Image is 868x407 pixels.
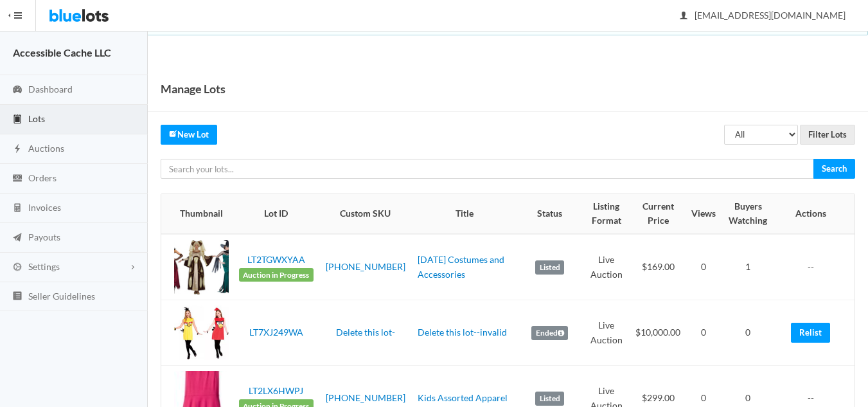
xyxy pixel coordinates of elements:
ion-icon: person [677,10,690,23]
ion-icon: cash [11,173,24,185]
th: Custom SKU [319,194,412,234]
span: Invoices [28,202,61,213]
a: createNew Lot [161,125,217,145]
a: Relist [791,323,830,343]
td: Live Auction [583,234,630,300]
th: Title [412,194,517,234]
ion-icon: cog [11,262,24,274]
td: $169.00 [630,234,686,300]
ion-icon: flash [11,143,24,156]
ion-icon: list box [11,291,24,303]
th: Thumbnail [161,194,234,234]
span: [EMAIL_ADDRESS][DOMAIN_NAME] [680,10,846,21]
span: Orders [28,172,57,183]
ion-icon: create [169,129,177,138]
td: 0 [721,300,775,366]
td: Live Auction [583,300,630,366]
td: -- [775,234,855,300]
input: Search your lots... [161,159,814,179]
th: Buyers Watching [721,194,775,234]
td: 1 [721,234,775,300]
a: [PHONE_NUMBER] [326,392,405,403]
a: LT2LX6HWPJ [249,385,303,396]
strong: Accessible Cache LLC [13,46,111,59]
a: Delete this lot- [336,327,395,338]
th: Listing Format [583,194,630,234]
a: Delete this lot--invalid [418,327,507,338]
th: Current Price [630,194,686,234]
th: Actions [775,194,855,234]
span: Auctions [28,143,64,154]
th: Views [686,194,721,234]
td: 0 [686,234,721,300]
ion-icon: paper plane [11,232,24,244]
label: Ended [531,326,568,340]
th: Status [517,194,583,234]
input: Filter Lots [800,125,855,145]
ion-icon: calculator [11,203,24,215]
a: Kids Assorted Apparel [418,392,508,403]
ion-icon: speedometer [11,84,24,96]
span: Settings [28,261,60,272]
label: Listed [535,392,564,406]
h1: Manage Lots [161,79,226,98]
a: LT2TGWXYAA [247,254,305,265]
ion-icon: clipboard [11,114,24,126]
input: Search [813,159,855,179]
label: Listed [535,260,564,275]
a: LT7XJ249WA [249,327,303,338]
span: Auction in Progress [239,268,314,282]
td: 0 [686,300,721,366]
a: [DATE] Costumes and Accessories [418,254,504,280]
td: $10,000.00 [630,300,686,366]
span: Dashboard [28,84,73,95]
th: Lot ID [234,194,319,234]
span: Seller Guidelines [28,291,95,302]
span: Payouts [28,231,60,242]
span: Lots [28,113,45,124]
a: [PHONE_NUMBER] [326,261,405,272]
